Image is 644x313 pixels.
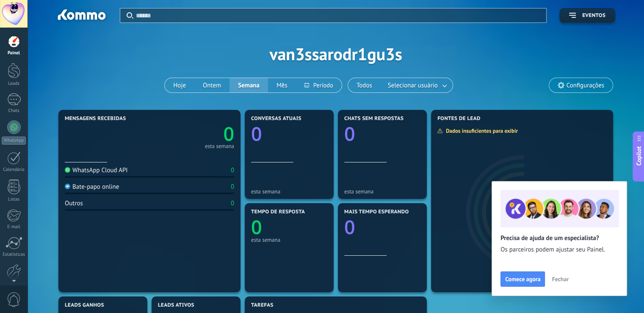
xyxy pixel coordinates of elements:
button: Ontem [194,78,229,92]
div: Leads [2,81,26,87]
text: 0 [251,214,262,240]
button: Período [296,78,342,92]
div: Estatísticas [2,252,26,257]
button: Fechar [548,273,572,285]
text: 0 [344,121,355,147]
span: Comece agora [505,276,540,282]
button: Semana [229,78,268,92]
div: Bate-papo online [65,183,119,191]
div: Listas [2,197,26,202]
text: 0 [251,121,262,147]
img: WhatsApp Cloud API [65,167,70,173]
span: Selecionar usuário [386,80,439,91]
button: Hoje [165,78,194,92]
div: esta semana [251,237,327,243]
div: esta semana [344,188,420,195]
div: 0 [231,183,234,191]
span: Fechar [552,276,569,282]
img: Bate-papo online [65,184,70,189]
text: 0 [344,214,355,240]
div: Dados insuficientes para exibir [437,127,524,134]
button: Eventos [559,8,615,23]
div: Calendário [2,167,26,173]
span: Copilot [635,146,643,166]
button: Selecionar usuário [381,78,453,92]
div: 0 [231,166,234,174]
button: Todos [348,78,381,92]
span: Chats sem respostas [344,116,404,122]
div: Painel [2,50,26,56]
span: Mais tempo esperando [344,209,409,215]
div: Chats [2,108,26,114]
div: esta semana [205,144,234,148]
span: Os parceiros podem ajustar seu Painel. [500,246,618,254]
div: WhatsApp [2,137,26,145]
div: Outros [65,199,83,207]
div: E-mail [2,224,26,230]
span: Tarefas [251,302,274,308]
span: Configurações [567,82,604,89]
span: Fontes de lead [437,116,481,122]
a: 0 [149,121,234,147]
span: Leads ativos [158,302,194,308]
span: Mensagens recebidas [65,116,126,122]
div: esta semana [251,188,327,195]
span: Tempo de resposta [251,209,305,215]
span: Conversas atuais [251,116,301,122]
div: WhatsApp Cloud API [65,166,128,174]
span: Leads ganhos [65,302,104,308]
text: 0 [223,121,234,147]
button: Mês [268,78,296,92]
span: Eventos [582,13,605,19]
button: Comece agora [500,271,545,287]
div: 0 [231,199,234,207]
h2: Precisa de ajuda de um especialista? [500,234,618,242]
